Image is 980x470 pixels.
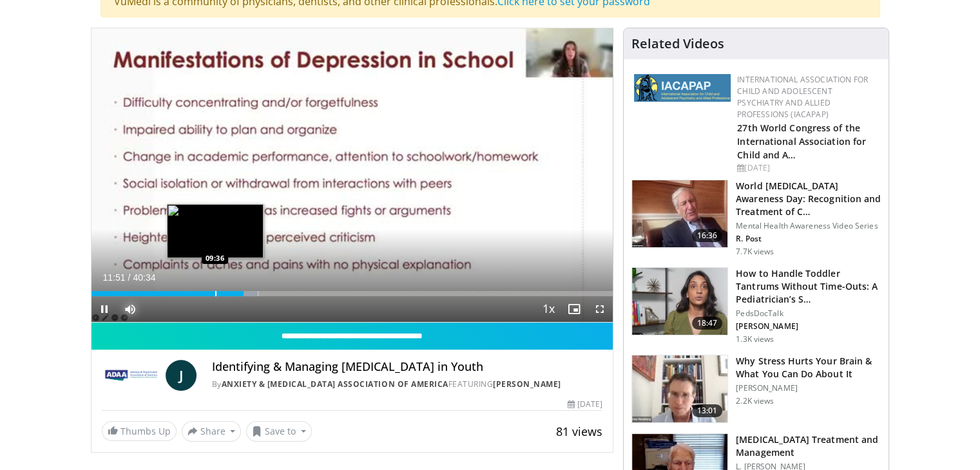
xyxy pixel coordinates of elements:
span: 13:01 [692,404,723,417]
div: Progress Bar [91,291,613,296]
span: / [128,272,131,283]
span: 11:51 [103,272,126,283]
button: Pause [91,296,117,322]
button: Playback Rate [535,296,561,322]
a: 16:36 World [MEDICAL_DATA] Awareness Day: Recognition and Treatment of C… Mental Health Awareness... [631,180,881,257]
img: 2a9917ce-aac2-4f82-acde-720e532d7410.png.150x105_q85_autocrop_double_scale_upscale_version-0.2.png [634,74,731,102]
img: Anxiety & Depression Association of America [102,360,160,391]
p: [PERSON_NAME] [736,321,881,332]
p: R. Post [736,234,881,244]
span: 40:34 [133,272,155,283]
a: International Association for Child and Adolescent Psychiatry and Allied Professions (IACAPAP) [737,74,868,120]
a: [PERSON_NAME] [493,379,561,390]
h3: Why Stress Hurts Your Brain & What You Can Do About It [736,355,881,381]
a: Anxiety & [MEDICAL_DATA] Association of America [222,379,448,390]
div: [DATE] [737,162,878,174]
span: 81 views [556,424,602,439]
h4: Related Videos [631,36,724,52]
p: 2.2K views [736,396,774,406]
div: By FEATURING [212,379,602,390]
button: Share [182,421,242,442]
p: 1.3K views [736,334,774,344]
div: [DATE] [568,399,602,410]
img: dad9b3bb-f8af-4dab-abc0-c3e0a61b252e.150x105_q85_crop-smart_upscale.jpg [632,180,727,247]
span: 16:36 [692,229,723,242]
button: Mute [117,296,143,322]
h3: [MEDICAL_DATA] Treatment and Management [736,433,881,459]
button: Enable picture-in-picture mode [561,296,587,322]
a: 27th World Congress of the International Association for Child and A… [737,122,866,161]
p: PedsDocTalk [736,308,881,319]
h3: How to Handle Toddler Tantrums Without Time-Outs: A Pediatrician’s S… [736,267,881,306]
a: J [166,360,197,391]
p: 7.7K views [736,247,774,257]
a: Thumbs Up [102,421,177,441]
button: Save to [246,421,312,442]
h3: World [MEDICAL_DATA] Awareness Day: Recognition and Treatment of C… [736,180,881,218]
a: 18:47 How to Handle Toddler Tantrums Without Time-Outs: A Pediatrician’s S… PedsDocTalk [PERSON_N... [631,267,881,344]
img: image.jpeg [167,204,264,258]
a: 13:01 Why Stress Hurts Your Brain & What You Can Do About It [PERSON_NAME] 2.2K views [631,355,881,423]
h4: Identifying & Managing [MEDICAL_DATA] in Youth [212,360,602,374]
button: Fullscreen [587,296,613,322]
p: Mental Health Awareness Video Series [736,221,881,231]
span: 18:47 [692,317,723,330]
p: [PERSON_NAME] [736,383,881,393]
video-js: Video Player [91,28,613,323]
img: 50ea502b-14b0-43c2-900c-1755f08e888a.150x105_q85_crop-smart_upscale.jpg [632,268,727,335]
img: 153729e0-faea-4f29-b75f-59bcd55f36ca.150x105_q85_crop-smart_upscale.jpg [632,355,727,422]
